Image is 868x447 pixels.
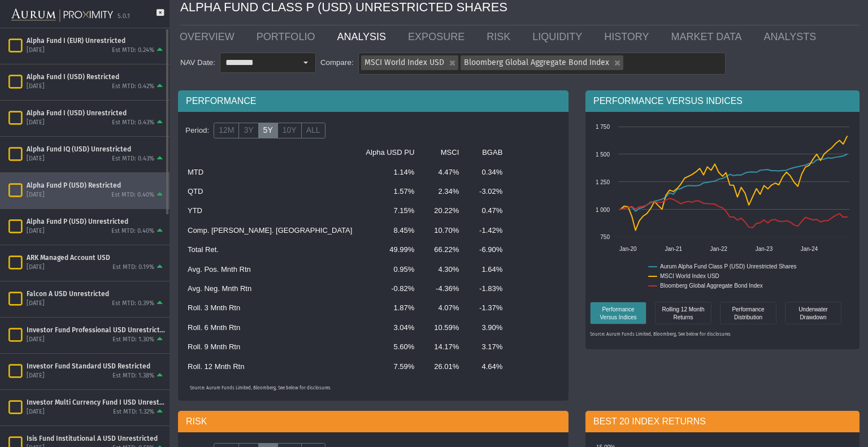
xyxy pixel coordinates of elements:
[258,123,278,138] label: 5Y
[112,119,154,127] div: Est MTD: 0.43%
[466,318,509,337] td: 3.90%
[27,326,165,335] div: Investor Fund Professional USD Unrestricted
[421,163,466,182] td: 4.47%
[118,12,130,21] div: 5.0.1
[524,25,596,48] a: LIQUIDITY
[27,109,165,118] div: Alpha Fund I (USD) Unrestricted
[359,201,421,220] td: 7.15%
[421,260,466,279] td: 4.30%
[358,53,726,75] dx-tag-box: MSCI World Index USD Bloomberg Global Aggregate Bond Index
[400,25,478,48] a: EXPOSURE
[27,336,45,344] div: [DATE]
[619,246,637,252] text: Jan-20
[181,201,359,220] td: YTD
[112,46,154,55] div: Est MTD: 0.24%
[112,263,154,272] div: Est MTD: 0.19%
[27,300,45,308] div: [DATE]
[359,337,421,357] td: 5.60%
[720,302,776,324] div: Performance Distribution
[181,163,359,182] td: MTD
[27,398,165,407] div: Investor Multi Currency Fund I USD Unrestricted
[359,260,421,279] td: 0.95%
[788,305,839,321] div: Underwater Drawdown
[421,201,466,220] td: 20.22%
[466,337,509,357] td: 3.17%
[478,25,524,48] a: RISK
[277,123,302,138] label: 10Y
[785,302,841,324] div: Underwater Drawdown
[590,332,855,338] p: Source: Aurum Funds Limited, Bloomberg, See below for disclosures
[112,155,154,163] div: Est MTD: 0.43%
[27,181,165,190] div: Alpha Fund P (USD) Restricted
[665,246,682,252] text: Jan-21
[178,58,220,68] div: NAV Date:
[359,221,421,240] td: 8.45%
[111,227,154,236] div: Est MTD: 0.40%
[596,25,662,48] a: HISTORY
[181,318,359,337] td: Roll. 6 Mnth Rtn
[421,357,466,376] td: 26.01%
[181,357,359,376] td: Roll. 12 Mnth Rtn
[466,163,509,182] td: 0.34%
[112,336,154,344] div: Est MTD: 1.30%
[600,234,610,240] text: 750
[421,337,466,357] td: 14.17%
[248,25,329,48] a: PORTFOLIO
[466,279,509,298] td: -1.83%
[27,263,45,272] div: [DATE]
[27,119,45,127] div: [DATE]
[421,279,466,298] td: -4.36%
[421,143,466,162] td: MSCI
[466,357,509,376] td: 4.64%
[359,53,458,70] div: MSCI World Index USD
[421,221,466,240] td: 10.70%
[658,305,709,321] div: Rolling 12 Month Returns
[466,298,509,318] td: -1.37%
[27,145,165,154] div: Alpha Fund IQ (USD) Unrestricted
[27,434,165,443] div: Isis Fund Institutional A USD Unrestricted
[359,182,421,201] td: 1.57%
[181,260,359,279] td: Avg. Pos. Mnth Rtn
[359,298,421,318] td: 1.87%
[190,385,557,392] p: Source: Aurum Funds Limited, Bloomberg, See below for disclosures
[27,191,45,199] div: [DATE]
[585,411,860,432] div: BEST 20 INDEX RETURNS
[655,302,711,324] div: Rolling 12 Month Returns
[181,337,359,357] td: Roll. 9 Mnth Rtn
[421,298,466,318] td: 4.07%
[756,246,773,252] text: Jan-23
[178,411,568,432] div: RISK
[181,221,359,240] td: Comp. [PERSON_NAME]. [GEOGRAPHIC_DATA]
[359,143,421,162] td: Alpha USD PU
[112,83,154,91] div: Est MTD: 0.42%
[801,246,818,252] text: Jan-24
[466,221,509,240] td: -1.42%
[296,53,315,72] div: Select
[464,58,609,67] span: Bloomberg Global Aggregate Bond Index
[590,302,646,324] div: Performance Versus Indices
[710,246,728,252] text: Jan-22
[596,124,610,130] text: 1 750
[113,408,154,416] div: Est MTD: 1.32%
[27,408,45,416] div: [DATE]
[466,143,509,162] td: BGAB
[112,300,154,308] div: Est MTD: 0.39%
[593,305,644,321] div: Performance Versus Indices
[756,25,830,48] a: ANALYSTS
[596,179,610,185] text: 1 250
[359,318,421,337] td: 3.04%
[466,201,509,220] td: 0.47%
[328,25,400,48] a: ANALYSIS
[723,305,774,321] div: Performance Distribution
[458,53,623,70] div: Bloomberg Global Aggregate Bond Index
[359,279,421,298] td: -0.82%
[301,123,325,138] label: ALL
[359,163,421,182] td: 1.14%
[316,58,358,68] div: Compare:
[660,273,719,279] text: MSCI World Index USD
[359,240,421,259] td: 49.99%
[27,217,165,226] div: Alpha Fund P (USD) Unrestricted
[27,289,165,298] div: Falcon A USD Unrestricted
[421,318,466,337] td: 10.59%
[466,260,509,279] td: 1.64%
